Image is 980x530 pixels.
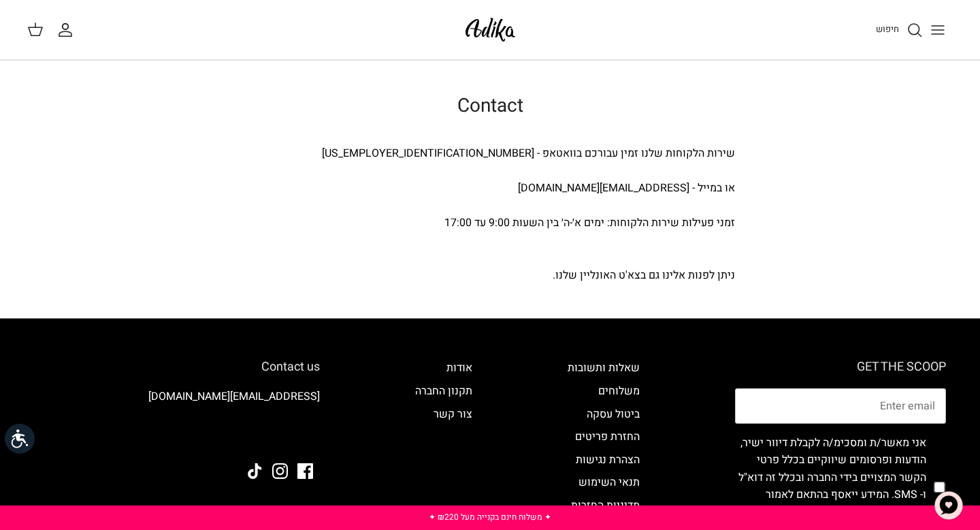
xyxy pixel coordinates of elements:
a: תנאי השימוש [578,474,640,490]
a: ✦ משלוח חינם בקנייה מעל ₪220 ✦ [429,511,551,523]
a: ביטול עסקה [587,406,640,422]
h6: GET THE SCOOP [735,360,946,375]
div: או במייל - [EMAIL_ADDRESS][DOMAIN_NAME] [245,180,735,198]
input: Email [735,388,946,424]
a: החזרת פריטים [575,428,640,445]
a: תקנון החברה [415,383,472,399]
div: שירות הלקוחות שלנו זמין עבורכם בוואטאפ - [US_EMPLOYER_IDENTIFICATION_NUMBER] [245,145,735,163]
a: מדיניות החזרות [571,497,640,514]
a: החשבון שלי [57,22,79,38]
button: Toggle menu [923,15,953,45]
div: זמני פעילות שירות הלקוחות: ימים א׳-ה׳ בין השעות 9:00 עד 17:00 [245,215,735,232]
a: Instagram [272,463,288,479]
a: הצהרת נגישות [576,452,640,468]
a: Facebook [297,463,313,479]
a: [EMAIL_ADDRESS][DOMAIN_NAME] [148,388,320,405]
button: צ'אט [928,485,969,526]
a: Tiktok [247,463,263,479]
span: חיפוש [876,22,899,35]
div: ניתן לפנות אלינו גם בצא'ט האונליין שלנו. [245,267,735,285]
a: שאלות ותשובות [568,360,640,376]
h6: Contact us [34,360,320,375]
img: Adika IL [461,14,519,46]
img: Adika IL [282,426,320,444]
a: משלוחים [598,383,640,399]
h1: Contact [245,95,735,118]
a: אודות [446,360,472,376]
a: חיפוש [876,22,923,38]
a: צור קשר [434,406,472,422]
